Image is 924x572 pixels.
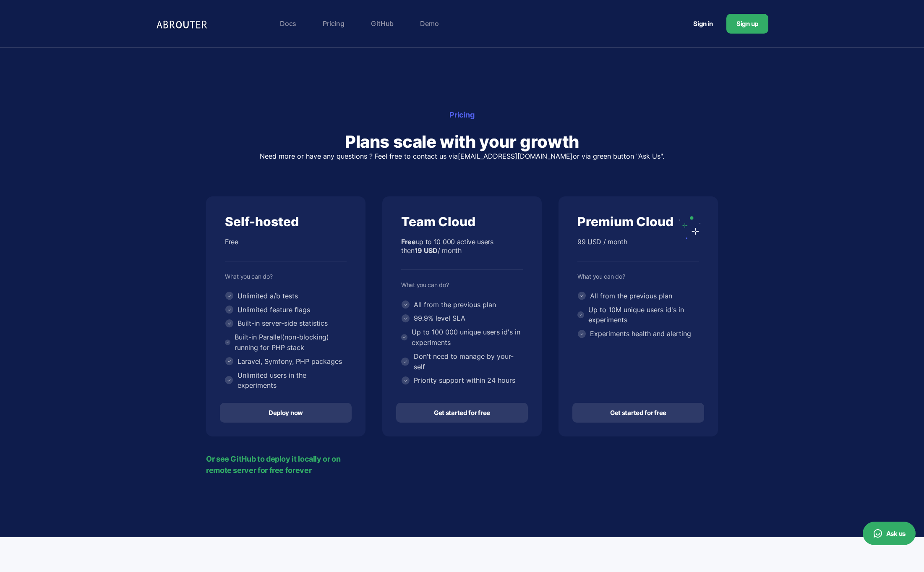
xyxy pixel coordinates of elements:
[401,327,523,348] li: Up to 100 000 unique users id's in experiments
[401,300,523,310] li: All from the previous plan
[156,15,210,32] img: Logo
[206,453,365,476] a: Or see GitHub to deploy it locally or on remote server for free forever
[863,522,916,545] button: Ask us
[577,214,699,230] div: Premium Cloud
[401,281,523,289] div: What you can do?
[416,15,443,32] a: Demo
[577,273,699,280] div: What you can do?
[401,351,523,372] li: Don't need to manage by your-self
[683,16,723,31] a: Sign in
[577,305,699,326] li: Up to 10M unique users id's in experiments
[367,15,398,32] a: GitHub
[206,153,718,159] p: Need more or have any questions ? Feel free to contact us via or via green button "Ask Us".
[206,131,718,153] h2: Plans scale with your growth
[401,313,523,324] li: 99.9% level SLA
[401,238,523,270] div: up to 10 000 active users then / month
[572,403,704,423] a: Get started for free
[577,291,699,301] li: All from the previous plan
[415,246,438,255] b: 19 USD
[318,15,349,32] a: Pricing
[726,14,768,34] a: Sign up
[577,329,699,339] li: Experiments health and alerting
[206,453,358,476] span: Or see GitHub to deploy it locally or on remote server for free forever
[396,403,528,423] a: Get started for free
[401,375,523,386] li: Priority support within 24 hours
[225,214,347,230] div: Self-hosted
[577,238,699,261] div: 99 USD / month
[206,109,718,120] div: Pricing
[220,403,352,423] a: Deploy now
[225,305,347,315] li: Unlimited feature flags
[225,318,347,329] li: Built-in server-side statistics
[225,291,347,301] li: Unlimited a/b tests
[225,370,347,391] li: Unlimited users in the experiments
[225,356,347,367] li: Laravel, Symfony, PHP packages
[458,152,573,160] a: [EMAIL_ADDRESS][DOMAIN_NAME]
[276,15,300,32] a: Docs
[225,273,347,280] div: What you can do?
[225,238,347,261] div: Free
[401,238,416,246] b: Free
[401,214,523,230] div: Team Cloud
[225,332,347,353] li: Built-in Parallel(non-blocking) running for PHP stack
